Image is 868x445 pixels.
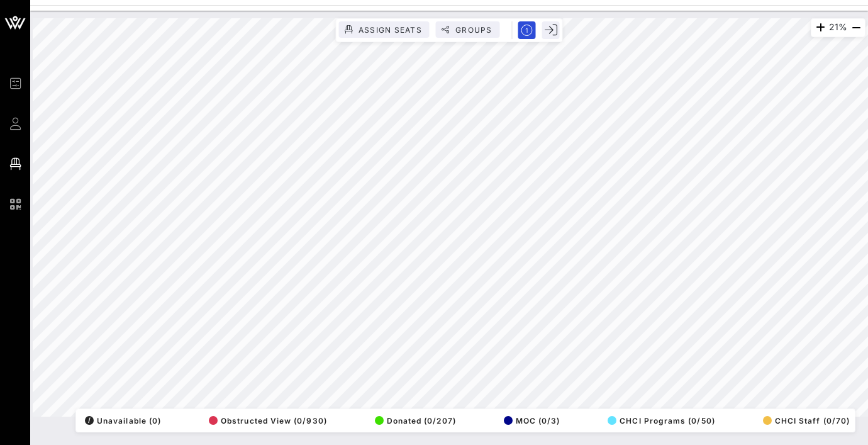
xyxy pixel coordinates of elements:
span: Unavailable (0) [85,416,161,425]
div: 21% [811,18,865,37]
span: Groups [455,25,492,35]
span: MOC (0/3) [504,416,560,425]
button: MOC (0/3) [500,412,560,429]
span: Donated (0/207) [375,416,456,425]
div: / [85,416,94,425]
button: Assign Seats [339,21,430,38]
span: CHCI Staff (0/70) [763,416,850,425]
span: Assign Seats [358,25,422,35]
button: CHCI Programs (0/50) [604,412,715,429]
span: CHCI Programs (0/50) [608,416,715,425]
button: CHCI Staff (0/70) [759,412,850,429]
button: Obstructed View (0/930) [205,412,327,429]
button: Groups [436,21,500,38]
button: Donated (0/207) [371,412,456,429]
button: /Unavailable (0) [81,412,161,429]
span: Obstructed View (0/930) [209,416,327,425]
